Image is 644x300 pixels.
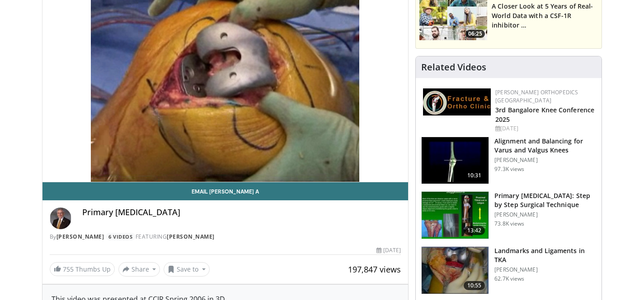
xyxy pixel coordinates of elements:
p: [PERSON_NAME] [494,266,596,273]
h4: Related Videos [421,62,486,73]
h3: Primary [MEDICAL_DATA]: Step by Step Surgical Technique [494,191,596,209]
img: Avatar [50,208,71,229]
span: 755 [63,265,74,273]
div: [DATE] [495,125,594,133]
a: [PERSON_NAME] [167,233,215,240]
img: oa8B-rsjN5HfbTbX5hMDoxOjB1O5lLKx_1.150x105_q85_crop-smart_upscale.jpg [422,192,489,239]
a: A Closer Look at 5 Years of Real-World Data with a CSF-1R inhibitor … [492,2,593,29]
a: 10:55 Landmarks and Ligaments in TKA [PERSON_NAME] 62.7K views [421,246,596,294]
span: 10:31 [464,171,485,180]
img: 88434a0e-b753-4bdd-ac08-0695542386d5.150x105_q85_crop-smart_upscale.jpg [422,247,489,294]
a: 13:42 Primary [MEDICAL_DATA]: Step by Step Surgical Technique [PERSON_NAME] 73.8K views [421,191,596,239]
div: [DATE] [376,246,401,254]
button: Share [118,262,160,277]
button: Save to [164,262,210,277]
h3: Alignment and Balancing for Varus and Valgus Knees [494,137,596,155]
h4: Primary [MEDICAL_DATA] [82,208,401,217]
a: Email [PERSON_NAME] A [42,182,409,200]
p: [PERSON_NAME] [494,211,596,218]
a: [PERSON_NAME] Orthopedics [GEOGRAPHIC_DATA] [495,88,578,104]
p: 62.7K views [494,275,524,282]
p: [PERSON_NAME] [494,157,596,164]
span: 197,847 views [348,264,401,275]
a: 10:31 Alignment and Balancing for Varus and Valgus Knees [PERSON_NAME] 97.3K views [421,137,596,185]
h3: Landmarks and Ligaments in TKA [494,246,596,264]
img: 38523_0000_3.png.150x105_q85_crop-smart_upscale.jpg [422,137,489,184]
a: 6 Videos [106,233,136,240]
p: 97.3K views [494,166,524,173]
span: 10:55 [464,281,485,290]
div: By FEATURING [50,233,401,241]
span: 06:25 [465,30,485,38]
a: 3rd Bangalore Knee Conference 2025 [495,106,594,124]
img: 1ab50d05-db0e-42c7-b700-94c6e0976be2.jpeg.150x105_q85_autocrop_double_scale_upscale_version-0.2.jpg [423,88,491,115]
span: 13:42 [464,226,485,235]
a: [PERSON_NAME] [56,233,104,240]
p: 73.8K views [494,220,524,227]
a: 755 Thumbs Up [50,262,115,276]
